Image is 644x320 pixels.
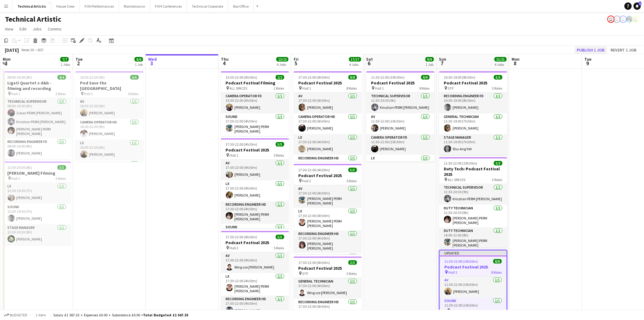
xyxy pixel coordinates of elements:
span: 08:00-16:00 (8h) [8,75,32,80]
app-job-card: 16:30-22:30 (6h)6/6Pod Save the [GEOGRAPHIC_DATA] Hall 16 RolesAV1/116:30-22:30 (6h)[PERSON_NAME]... [75,71,144,162]
span: 15:30-22:00 (6h30m) [226,75,257,80]
span: Wed [148,56,157,62]
app-card-role: Camera Operator FD1/111:30-22:00 (10h30m)[PERSON_NAME] [366,134,435,155]
app-card-role: Technical Supervisor3/308:00-16:00 (8h)Zubair PERM [PERSON_NAME]Krisztian PERM [PERSON_NAME][PERS... [3,98,71,138]
h3: [PERSON_NAME] Filming [3,170,71,176]
span: ALL SPACES [448,177,466,182]
span: STP [303,271,308,276]
app-job-card: 10:30-19:00 (8h30m)3/3Podcast Festival 2025 STP3 RolesRecording Engineer FD1/110:30-19:00 (8h30m)... [439,71,507,155]
span: 9/9 [425,57,434,62]
span: Hall 1 [375,86,384,91]
a: View [2,25,16,33]
span: 8/8 [348,75,357,80]
span: 17:30-22:00 (4h30m) [226,235,257,239]
span: 7/7 [60,57,69,62]
span: 8/8 [493,259,502,264]
span: 5/5 [276,235,284,239]
app-card-role: LX1/111:30-22:00 (10h30m) [366,155,435,176]
span: 2 Roles [56,91,66,96]
span: Tue [585,56,592,62]
span: 16:30-22:30 (6h) [80,75,105,80]
button: Box Office [228,0,254,12]
button: FOH Performances [80,0,119,12]
app-card-role: General Technician1/117:30-22:00 (4h30m)Wing sze [PERSON_NAME] [294,278,362,299]
span: Sat [366,56,373,62]
span: Mon [512,56,520,62]
h3: Pod Save the [GEOGRAPHIC_DATA] [75,80,144,91]
div: Updated [440,251,507,255]
app-card-role: LX1/116:30-22:30 (6h)[PERSON_NAME] [75,140,144,160]
span: 1 [639,2,642,5]
span: 2 Roles [274,86,284,91]
app-job-card: 17:30-22:00 (4h30m)5/5Podcast Festival 2025 Hall 15 RolesAV1/117:30-22:00 (4h30m)[PERSON_NAME]LX1... [221,138,289,229]
span: Fri [294,56,299,62]
span: Hall 1 [12,91,20,96]
app-card-role: Sound1/112:30-19:30 (7h)[PERSON_NAME] [3,204,71,224]
span: View [5,26,13,32]
button: House Crew [51,0,80,12]
span: 5 Roles [274,153,284,158]
span: 1 [2,60,11,67]
h3: Podcast Festival 2025 [221,240,289,245]
h3: Podcast Festival 2025 [294,173,362,178]
h3: Podcast Festival 2025 [439,80,507,86]
span: Week 36 [20,48,35,52]
span: 5/5 [276,142,284,147]
button: FOH Conferences [150,0,187,12]
div: 1 Job [135,62,143,67]
app-card-role: Duty Technician1/112:30-20:30 (8h)[PERSON_NAME] PERM [PERSON_NAME] [439,205,507,227]
div: 12:30-20:30 (8h)3/3[PERSON_NAME] Filming Hall 13 RolesLX1/112:30-19:30 (7h)[PERSON_NAME]Sound1/11... [3,162,71,245]
span: Thu [221,56,229,62]
span: 3/3 [494,161,502,165]
app-card-role: Camera Operator HD1/116:30-22:30 (6h)[PERSON_NAME] [75,119,144,140]
app-card-role: Stage Manager1/111:30-19:00 (7h30m)Shu-Ang Yeh [439,134,507,155]
app-card-role: Recording Engineer HD1/1 [75,160,144,183]
app-card-role: LX1/112:30-19:30 (7h)[PERSON_NAME] [3,183,71,204]
div: 4 Jobs [495,62,506,67]
app-job-card: 17:30-22:00 (4h30m)8/8Podcast Festival 2025 Hall 18 RolesAV1/117:30-22:00 (4h30m)[PERSON_NAME]Cam... [294,71,362,162]
app-job-card: 11:30-22:00 (10h30m)3/3Duty Tech: Podcast Festival 2025 ALL SPACES3 RolesTechnical Supervisor1/11... [439,157,507,247]
span: Total Budgeted £1 567.33 [143,313,188,317]
span: 6 Roles [128,91,139,96]
a: Jobs [30,25,44,33]
span: 3 Roles [492,177,502,182]
span: 3 Roles [347,271,357,276]
app-job-card: 08:00-16:00 (8h)4/4Ligeti Quartet x d&b - filming and recording Hall 12 RolesTechnical Supervisor... [3,71,71,159]
span: 9 Roles [419,86,430,91]
app-card-role: Sound1/117:30-22:00 (4h30m)[PERSON_NAME] PERM [PERSON_NAME] [221,113,289,136]
app-card-role: General Technician1/111:30-19:00 (7h30m)[PERSON_NAME] [439,113,507,134]
div: 15:30-22:00 (6h30m)2/2Podcast Festival Filming ALL SPACES2 RolesCamera Operator FD1/115:30-22:00 ... [221,71,289,136]
span: 3 [147,60,157,67]
app-user-avatar: Zubair PERM Dhalla [626,16,633,23]
h3: Podcast Festival 2025 [366,80,435,86]
app-job-card: 17:30-22:00 (4h30m)5/5Podcast Festival 2025 Hall 25 RolesAV1/117:30-22:00 (4h30m)[PERSON_NAME] PE... [294,164,362,254]
a: Comms [45,25,64,33]
h3: Duty Tech: Podcast Festival 2025 [439,166,507,177]
app-card-role: AV1/117:30-22:00 (4h30m)Wing sze [PERSON_NAME] [221,252,289,273]
span: 4 [220,60,229,67]
span: 3/3 [348,260,357,265]
span: 7 [438,60,446,67]
app-card-role: LX1/117:30-22:00 (4h30m)[PERSON_NAME] [221,180,289,201]
button: Technical Corporate [187,0,228,12]
app-card-role: LX1/117:30-22:00 (4h30m)[PERSON_NAME] PERM [PERSON_NAME] [221,273,289,296]
button: Maintenance [119,0,150,12]
app-job-card: 11:30-22:00 (10h30m)9/9Podcast Festival 2025 Hall 19 RolesTechnical Supervisor1/111:30-20:30 (9h)... [366,71,435,162]
span: Tue [75,56,82,62]
span: 11:30-22:00 (10h30m) [371,75,405,80]
button: Revert 1 job [608,46,639,54]
h3: Podcast Festival 2025 [221,147,289,153]
span: 9/9 [421,75,430,80]
span: 21/21 [495,57,507,62]
h3: Ligeti Quartet x d&b - filming and recording [3,80,71,91]
span: 12:30-20:30 (8h) [8,165,32,170]
h1: Technical Artistic [5,15,61,24]
button: Budgeted [3,312,28,318]
app-card-role: Camera Operator FD1/115:30-22:00 (6h30m)[PERSON_NAME] [221,93,289,113]
span: 17/17 [349,57,361,62]
span: 6/6 [130,75,139,80]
